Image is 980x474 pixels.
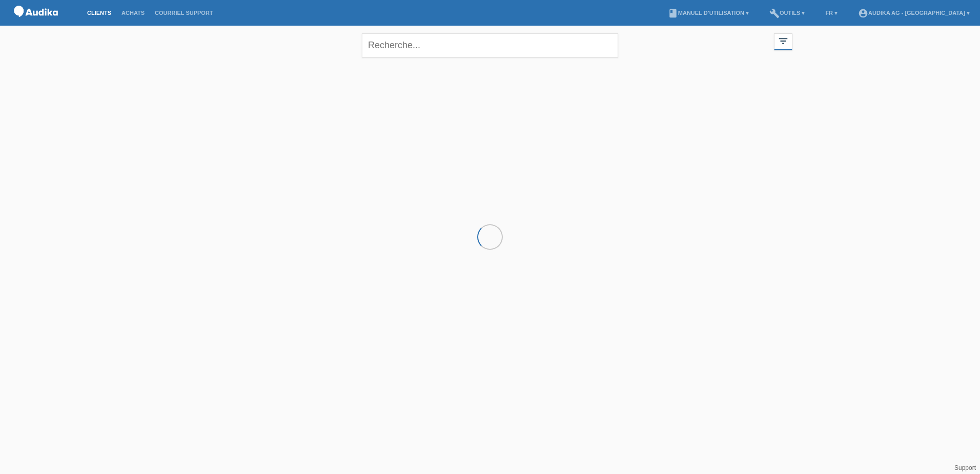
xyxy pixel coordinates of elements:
[954,464,976,471] a: Support
[764,10,810,16] a: buildOutils ▾
[820,10,843,16] a: FR ▾
[778,35,789,47] i: filter_list
[116,10,150,16] a: Achats
[858,8,868,18] i: account_circle
[853,10,975,16] a: account_circleAudika AG - [GEOGRAPHIC_DATA] ▾
[82,10,116,16] a: Clients
[668,8,678,18] i: book
[10,20,62,28] a: POS — MF Group
[769,8,780,18] i: build
[362,33,618,57] input: Recherche...
[150,10,218,16] a: Courriel Support
[663,10,754,16] a: bookManuel d’utilisation ▾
